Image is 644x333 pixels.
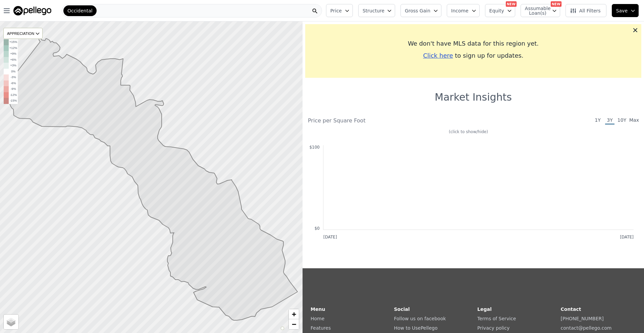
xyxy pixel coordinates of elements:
[400,4,441,17] button: Gross Gain
[521,4,560,17] button: Assumable Loan(s)
[9,80,18,87] td: -6%
[9,74,18,80] td: -3%
[620,235,634,239] text: [DATE]
[311,316,324,321] a: Home
[561,316,604,321] a: [PHONE_NUMBER]
[9,92,18,98] td: -12%
[9,86,18,92] td: -9%
[311,51,636,60] div: to sign up for updates.
[489,7,504,14] span: Equity
[309,145,320,150] text: $100
[561,325,612,331] a: contact@pellego.com
[67,7,93,14] span: Occidental
[3,28,43,39] div: APPRECIATION
[303,129,634,134] div: (click to show/hide)
[292,320,296,328] span: −
[477,307,492,312] strong: Legal
[330,7,342,14] span: Price
[358,4,395,17] button: Structure
[9,39,18,45] td: +15%
[289,309,299,319] a: Zoom in
[423,52,453,59] span: Click here
[506,1,517,7] div: NEW
[9,63,18,69] td: +3%
[394,316,446,321] a: Follow us on facebook
[477,325,509,331] a: Privacy policy
[9,45,18,51] td: +12%
[605,117,614,125] span: 3Y
[435,91,512,103] h1: Market Insights
[566,4,606,17] button: All Filters
[394,307,410,312] strong: Social
[9,51,18,57] td: +9%
[311,325,331,331] a: Features
[311,307,325,312] strong: Menu
[612,4,639,17] button: Save
[405,7,430,14] span: Gross Gain
[477,316,516,321] a: Terms of Service
[485,4,515,17] button: Equity
[451,7,469,14] span: Income
[289,319,299,329] a: Zoom out
[4,315,18,329] a: Layers
[394,325,438,331] a: How to UsePellego
[323,235,337,239] text: [DATE]
[9,57,18,63] td: +6%
[551,1,561,7] div: NEW
[311,39,636,48] div: We don't have MLS data for this region yet.
[292,310,296,318] span: +
[326,4,353,17] button: Price
[570,7,601,14] span: All Filters
[593,117,602,125] span: 1Y
[308,117,473,125] div: Price per Square Foot
[616,7,628,14] span: Save
[13,6,51,15] img: Pellego
[447,4,480,17] button: Income
[525,6,546,15] span: Assumable Loan(s)
[9,98,18,104] td: -15%
[363,7,384,14] span: Structure
[315,226,320,231] text: $0
[617,117,627,125] span: 10Y
[629,117,639,125] span: Max
[561,307,581,312] strong: Contact
[9,69,18,75] td: 0%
